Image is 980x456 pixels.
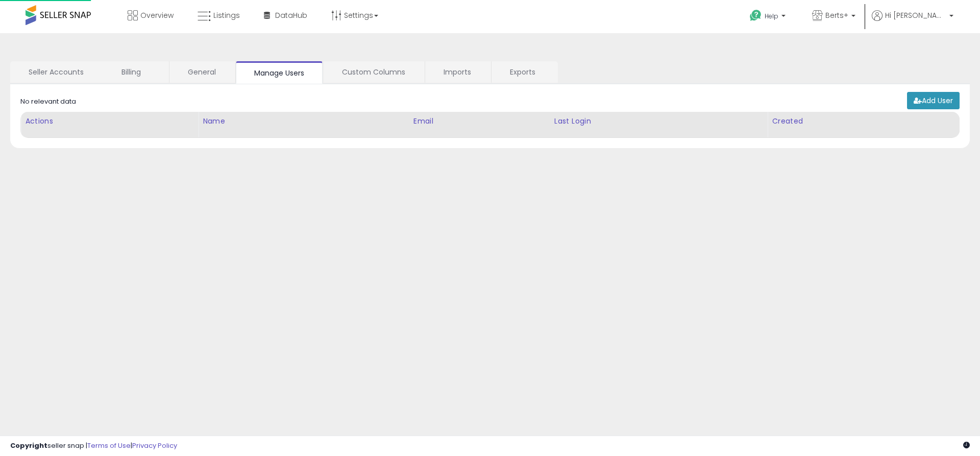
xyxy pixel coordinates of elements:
span: Help [765,12,778,20]
span: Hi [PERSON_NAME] [885,10,946,20]
div: seller snap | | [10,441,177,451]
a: Imports [425,61,490,83]
div: Email [413,116,546,127]
span: Listings [213,10,240,20]
div: Last Login [554,116,763,127]
span: Overview [140,10,174,20]
a: Help [742,2,796,33]
div: Actions [25,116,194,127]
div: Created [772,116,955,127]
div: Name [203,116,405,127]
a: Hi [PERSON_NAME] [872,10,953,33]
a: Add User [907,92,960,109]
a: Manage Users [236,61,323,84]
strong: Copyright [10,441,47,450]
span: Berts+ [825,10,848,20]
a: General [169,61,234,83]
a: Exports [492,61,557,83]
a: Seller Accounts [10,61,102,83]
a: Billing [103,61,168,83]
span: DataHub [275,10,307,20]
a: Terms of Use [87,441,131,450]
div: No relevant data [20,97,76,107]
a: Privacy Policy [132,441,177,450]
i: Get Help [749,9,762,22]
a: Custom Columns [324,61,424,83]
